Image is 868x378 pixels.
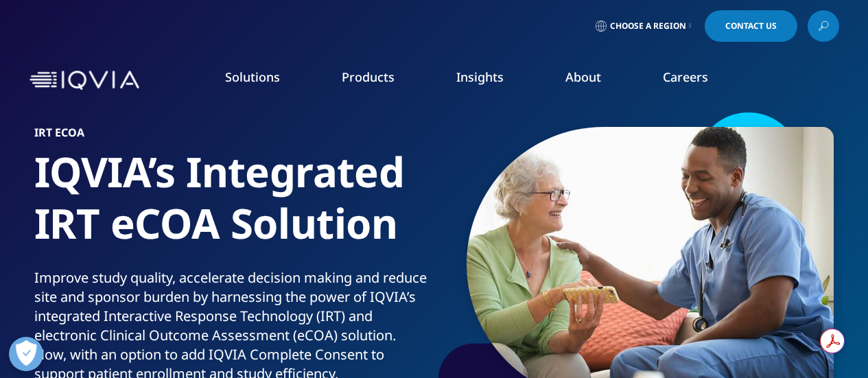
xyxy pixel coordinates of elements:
a: Solutions [225,69,280,85]
a: Contact Us [705,10,797,42]
a: About [565,69,601,85]
h1: IQVIA’s Integrated IRT eCOA Solution [34,146,429,268]
span: Contact Us [725,22,777,30]
img: IQVIA Healthcare Information Technology and Pharma Clinical Research Company [30,71,139,91]
h6: IRT eCOA [34,127,429,146]
a: Products [342,69,395,85]
a: Insights [456,69,504,85]
nav: Primary [145,48,839,113]
a: Careers [663,69,708,85]
button: Open Preferences [9,337,43,371]
span: Choose a Region [610,21,686,32]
